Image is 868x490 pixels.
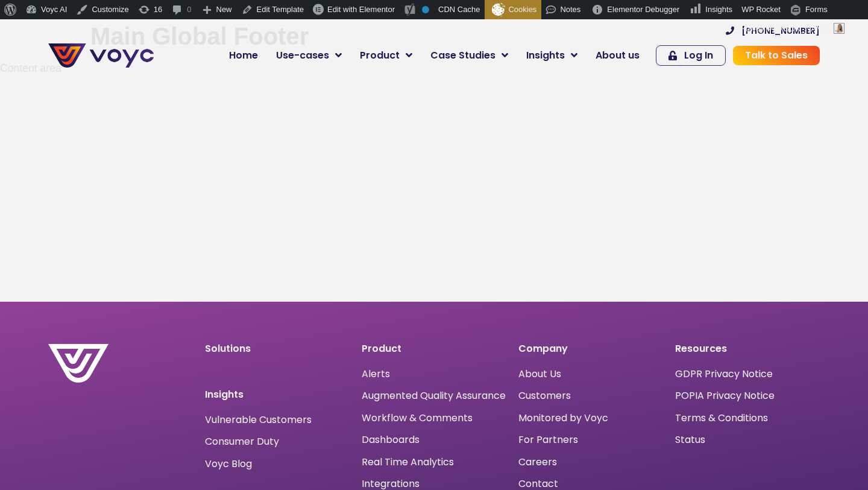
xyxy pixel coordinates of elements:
a: Log In [656,45,726,66]
span: Edit with Elementor [327,5,395,14]
span: Log In [684,51,713,60]
a: Case Studies [421,43,517,68]
p: Company [518,344,663,354]
span: Talk to Sales [745,51,808,60]
span: Insights [526,48,565,63]
a: Howdy, [736,19,849,39]
a: Use-cases [267,43,351,68]
a: Solutions [205,342,251,355]
a: Consumer Duty [205,437,279,447]
span: Product [360,48,400,63]
a: Augmented Quality Assurance [362,390,506,401]
a: [PHONE_NUMBER] [726,27,820,35]
img: voyc-full-logo [48,43,154,68]
span: Use-cases [276,48,329,63]
p: Product [362,344,506,354]
div: No index [422,6,429,13]
a: Vulnerable Customers [205,415,312,425]
p: Resources [675,344,820,354]
a: Home [220,43,267,68]
a: About us [587,43,649,68]
a: Product [351,43,421,68]
span: Home [229,48,258,63]
a: Insights [517,43,587,68]
p: Insights [205,390,350,399]
span: Case Studies [430,48,495,63]
a: Talk to Sales [733,46,820,65]
span: [PERSON_NAME] [766,24,830,33]
span: About us [596,48,640,63]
